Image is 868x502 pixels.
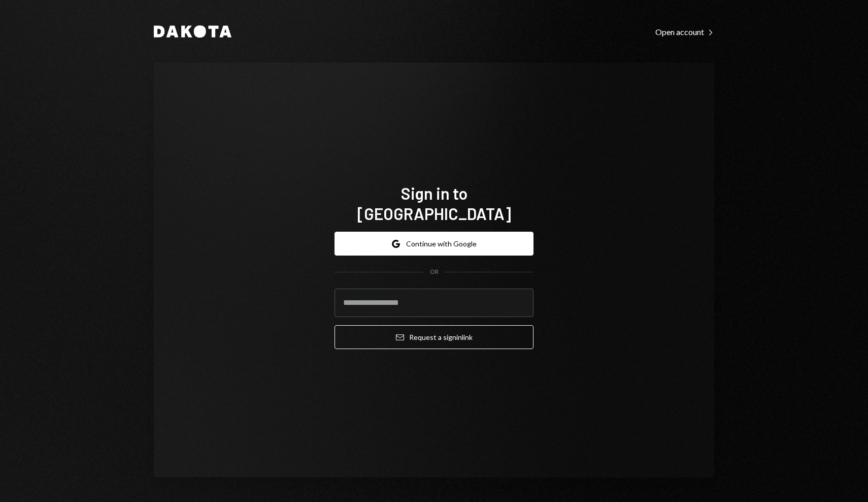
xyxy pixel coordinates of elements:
div: Open account [655,27,714,37]
button: Request a signinlink [335,325,533,349]
button: Continue with Google [335,232,533,256]
a: Open account [655,26,714,37]
div: OR [430,268,439,276]
h1: Sign in to [GEOGRAPHIC_DATA] [335,183,533,224]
